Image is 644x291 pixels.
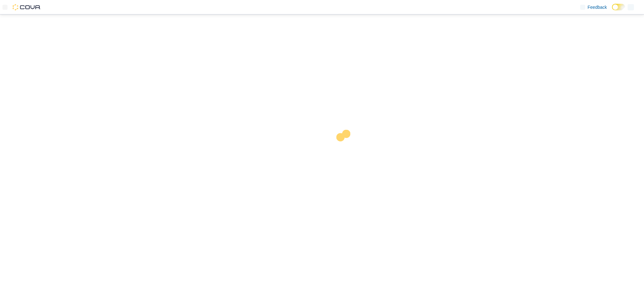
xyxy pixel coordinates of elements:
span: Feedback [588,4,607,10]
img: cova-loader [322,125,369,172]
input: Dark Mode [612,4,625,10]
img: Cova [13,4,41,10]
a: Feedback [578,1,609,14]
